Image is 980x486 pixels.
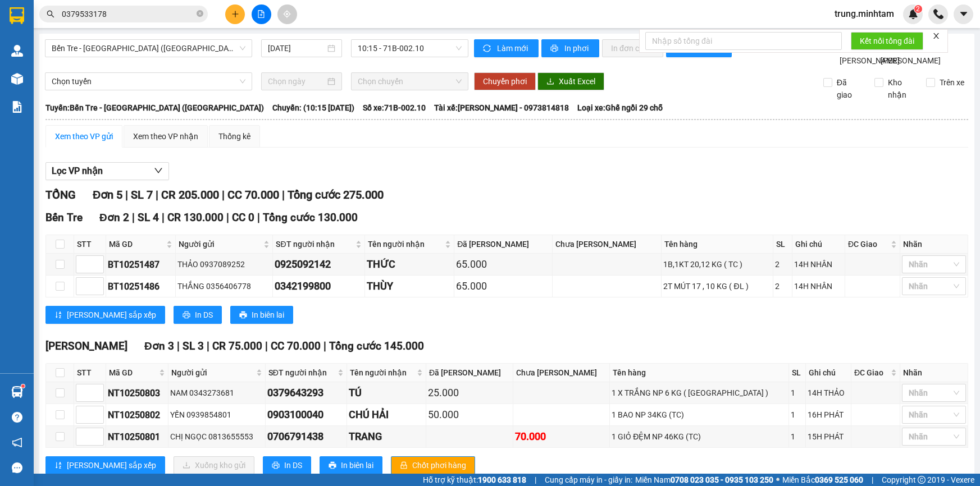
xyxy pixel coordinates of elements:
div: BT10251487 [108,258,174,272]
div: 2 [775,280,790,292]
span: Loại xe: Ghế ngồi 29 chỗ [577,102,663,114]
span: Tổng cước 275.000 [288,188,384,201]
span: printer [239,311,247,320]
td: 0342199800 [273,276,364,297]
span: | [265,340,268,352]
span: Hỗ trợ kỹ thuật: [423,474,526,486]
div: Nhãn [903,366,965,379]
span: Chuyến: (10:15 [DATE]) [272,102,354,114]
div: 0379643293 [267,385,345,401]
th: Tên hàng [610,364,788,382]
span: Mã GD [109,366,157,379]
th: Đã [PERSON_NAME] [454,235,553,254]
input: Chọn ngày [268,75,325,88]
td: BT10251486 [106,276,176,297]
span: close-circle [197,10,203,17]
img: logo-vxr [10,7,24,24]
td: 0379643293 [266,382,347,404]
span: [PERSON_NAME] [45,340,127,352]
span: Tài xế: [PERSON_NAME] - 0973814818 [434,102,569,114]
div: 0342199800 [275,278,362,294]
div: Nhãn [903,238,965,250]
button: Chuyển phơi [474,72,536,90]
div: NT10250802 [108,408,166,422]
span: sort-ascending [54,461,62,470]
span: Người gửi [171,366,254,379]
span: aim [283,10,291,18]
span: message [12,462,22,473]
span: CR 75.000 [212,340,262,352]
div: 14H NHÂN [794,280,843,292]
div: 70.000 [515,429,608,444]
button: downloadXuất Excel [537,72,604,90]
span: Chốt phơi hàng [412,459,466,471]
span: file-add [257,10,265,18]
div: THÙY [367,278,452,294]
img: warehouse-icon [11,386,23,398]
div: 1 [791,387,804,399]
td: TÚ [347,382,426,404]
td: BT10251487 [106,254,176,276]
th: Ghi chú [792,235,845,254]
span: Đã giao [832,76,866,101]
span: Trên xe [935,76,969,89]
div: 15H PHÁT [808,430,849,443]
div: TRANG [349,429,424,444]
span: ⚪️ [776,478,780,482]
span: Đơn 5 [93,188,122,201]
button: downloadXuống kho gửi [174,456,254,474]
th: Đã [PERSON_NAME] [426,364,513,382]
span: Chọn tuyến [52,73,245,90]
th: STT [74,235,106,254]
span: In DS [195,309,213,321]
div: NAM 0343273681 [170,387,263,399]
input: 12/10/2025 [268,42,325,54]
b: Tuyến: Bến Tre - [GEOGRAPHIC_DATA] ([GEOGRAPHIC_DATA]) [45,103,264,112]
button: sort-ascending[PERSON_NAME] sắp xếp [45,456,165,474]
span: Xuất Excel [559,75,595,88]
span: Tên người nhận [368,238,443,250]
button: printerIn DS [263,456,311,474]
div: 1 BAO NP 34KG (TC) [612,409,786,421]
span: | [323,340,326,352]
td: NT10250802 [106,404,168,426]
span: printer [183,311,190,320]
span: notification [12,437,22,448]
span: | [872,474,873,486]
span: Người gửi [179,238,261,250]
span: | [162,211,165,224]
span: Bến Tre - Sài Gòn (CT) [52,40,245,57]
span: Tổng cước 130.000 [263,211,358,224]
span: [PERSON_NAME] sắp xếp [67,459,156,471]
span: | [156,188,158,201]
span: lock [400,461,408,470]
img: icon-new-feature [908,9,918,19]
td: 0903100040 [266,404,347,426]
span: search [47,10,54,18]
img: phone-icon [933,9,943,19]
span: SL 7 [131,188,153,201]
div: 1 GIỎ ĐỆM NP 46KG (TC) [612,430,786,443]
span: trung.minhtam [826,7,903,21]
span: [PERSON_NAME] sắp xếp [67,309,156,321]
div: THẮNG 0356406778 [177,280,271,292]
div: 14H NHÂN [794,258,843,270]
span: | [207,340,209,352]
span: | [177,340,180,352]
span: | [535,474,536,486]
span: Miền Bắc [782,474,863,486]
div: Xem theo VP nhận [133,130,198,143]
td: 0706791438 [266,426,347,448]
td: NT10250801 [106,426,168,448]
span: sync [483,44,493,53]
button: printerIn phơi [541,39,599,57]
span: Cung cấp máy in - giấy in: [545,474,632,486]
span: Mã GD [109,238,164,250]
div: 0706791438 [267,429,345,444]
button: file-add [252,4,271,24]
span: Tên người nhận [350,366,414,379]
div: CHÚ HẢI [349,407,424,423]
span: SĐT người nhận [268,366,335,379]
div: 50.000 [428,407,511,423]
span: | [226,211,229,224]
